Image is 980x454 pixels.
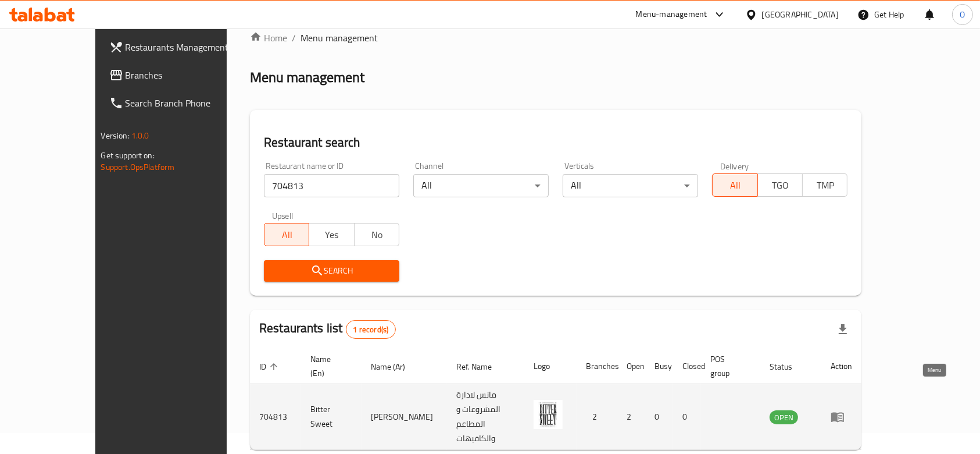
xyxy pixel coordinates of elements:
[310,352,348,380] span: Name (En)
[645,349,673,384] th: Busy
[264,260,399,282] button: Search
[456,360,507,374] span: Ref. Name
[763,177,798,194] span: TGO
[101,128,130,143] span: Version:
[371,360,420,374] span: Name (Ar)
[259,360,281,374] span: ID
[354,223,399,246] button: No
[802,173,847,197] button: TMP
[577,349,617,384] th: Branches
[673,384,701,450] td: 0
[126,68,250,82] span: Branches
[126,96,250,110] span: Search Branch Phone
[259,320,396,339] h2: Restaurants list
[717,177,753,194] span: All
[563,174,698,197] div: All
[250,384,301,450] td: 704813
[757,173,803,197] button: TGO
[359,226,395,243] span: No
[720,162,749,170] label: Delivery
[100,61,259,89] a: Branches
[100,33,259,61] a: Restaurants Management
[807,177,843,194] span: TMP
[960,8,965,21] span: O
[301,31,378,45] span: Menu management
[250,68,364,87] h2: Menu management
[617,384,645,450] td: 2
[250,31,287,45] a: Home
[534,400,563,429] img: Bitter Sweet
[131,128,149,143] span: 1.0.0
[264,223,309,246] button: All
[447,384,524,450] td: مانس لادارة المشروعات و المطاعم والكافيهات
[829,315,857,343] div: Export file
[710,352,747,380] span: POS group
[314,226,349,243] span: Yes
[346,320,396,339] div: Total records count
[292,31,296,45] li: /
[126,40,250,54] span: Restaurants Management
[346,324,396,335] span: 1 record(s)
[301,384,362,450] td: Bitter Sweet
[770,411,798,424] span: OPEN
[362,384,447,450] td: [PERSON_NAME]
[645,384,673,450] td: 0
[100,89,259,117] a: Search Branch Phone
[617,349,645,384] th: Open
[673,349,701,384] th: Closed
[821,349,861,384] th: Action
[309,223,354,246] button: Yes
[264,134,847,151] h2: Restaurant search
[273,264,390,278] span: Search
[101,148,155,163] span: Get support on:
[272,211,294,219] label: Upsell
[524,349,577,384] th: Logo
[636,8,707,22] div: Menu-management
[577,384,617,450] td: 2
[264,174,399,197] input: Search for restaurant name or ID..
[770,360,807,374] span: Status
[250,31,861,45] nav: breadcrumb
[413,174,549,197] div: All
[269,226,305,243] span: All
[712,173,757,197] button: All
[250,349,861,450] table: enhanced table
[762,8,839,21] div: [GEOGRAPHIC_DATA]
[101,159,175,175] a: Support.OpsPlatform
